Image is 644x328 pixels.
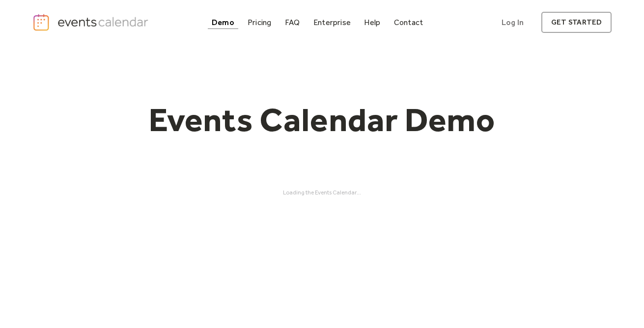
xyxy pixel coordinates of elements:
[313,20,351,25] div: Enterprise
[492,12,533,33] a: Log In
[248,20,272,25] div: Pricing
[390,16,427,29] a: Contact
[394,20,423,25] div: Contact
[281,16,304,29] a: FAQ
[32,189,612,196] div: Loading the Events Calendar...
[208,16,238,29] a: Demo
[360,16,384,29] a: Help
[364,20,380,25] div: Help
[32,13,151,31] a: home
[212,20,234,25] div: Demo
[285,20,300,25] div: FAQ
[541,12,612,33] a: get started
[309,16,355,29] a: Enterprise
[134,100,511,140] h1: Events Calendar Demo
[244,16,276,29] a: Pricing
